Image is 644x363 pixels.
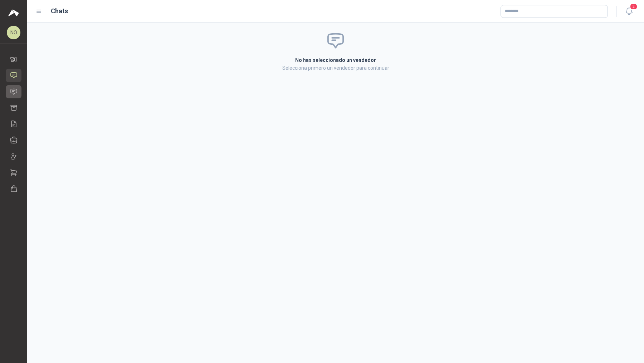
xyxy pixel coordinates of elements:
h2: No has seleccionado un vendedor [211,56,460,64]
h1: Chats [51,6,68,16]
button: 2 [623,5,635,18]
p: Selecciona primero un vendedor para continuar [211,64,460,72]
span: 2 [630,3,638,10]
div: NO [7,26,20,39]
img: Logo peakr [8,9,19,17]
